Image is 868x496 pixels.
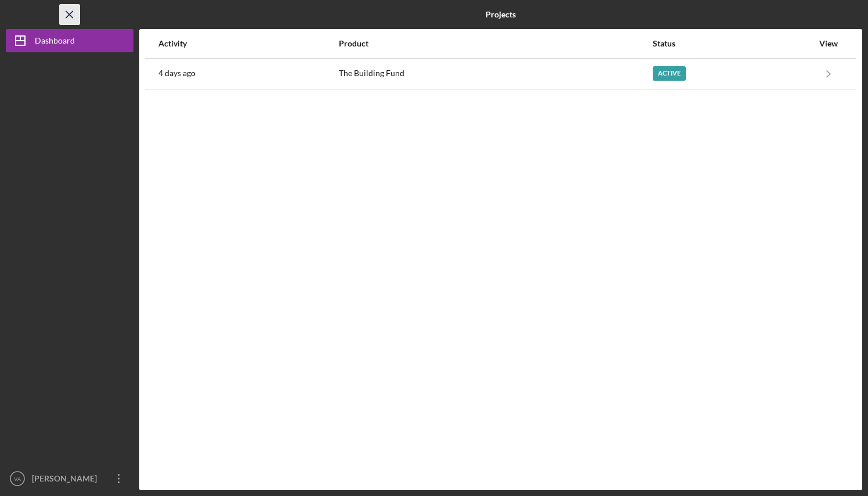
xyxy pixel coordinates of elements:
[158,69,196,78] time: 2025-08-25 21:03
[653,66,686,81] div: Active
[6,467,133,490] button: VA[PERSON_NAME]
[35,29,75,55] div: Dashboard
[158,39,338,48] div: Activity
[814,39,843,48] div: View
[653,39,813,48] div: Status
[14,476,21,482] text: VA
[339,39,652,48] div: Product
[486,10,516,19] b: Projects
[6,29,133,52] button: Dashboard
[339,59,652,88] div: The Building Fund
[29,467,104,493] div: [PERSON_NAME]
